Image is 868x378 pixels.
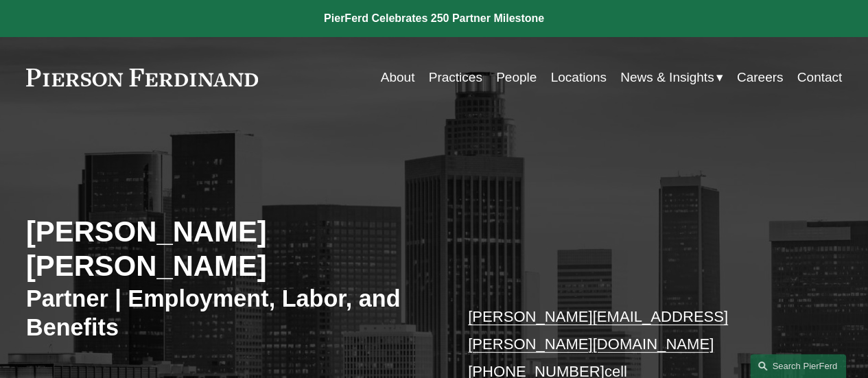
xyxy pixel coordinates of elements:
a: Search this site [750,354,846,378]
a: Locations [550,64,606,91]
span: News & Insights [620,66,714,89]
a: Practices [429,64,482,91]
a: People [496,64,537,91]
a: About [381,64,415,91]
a: Contact [797,64,843,91]
h2: [PERSON_NAME] [PERSON_NAME] [26,215,434,284]
h3: Partner | Employment, Labor, and Benefits [26,284,434,342]
a: folder dropdown [620,64,723,91]
a: [PERSON_NAME][EMAIL_ADDRESS][PERSON_NAME][DOMAIN_NAME] [468,308,728,353]
a: Careers [737,64,784,91]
